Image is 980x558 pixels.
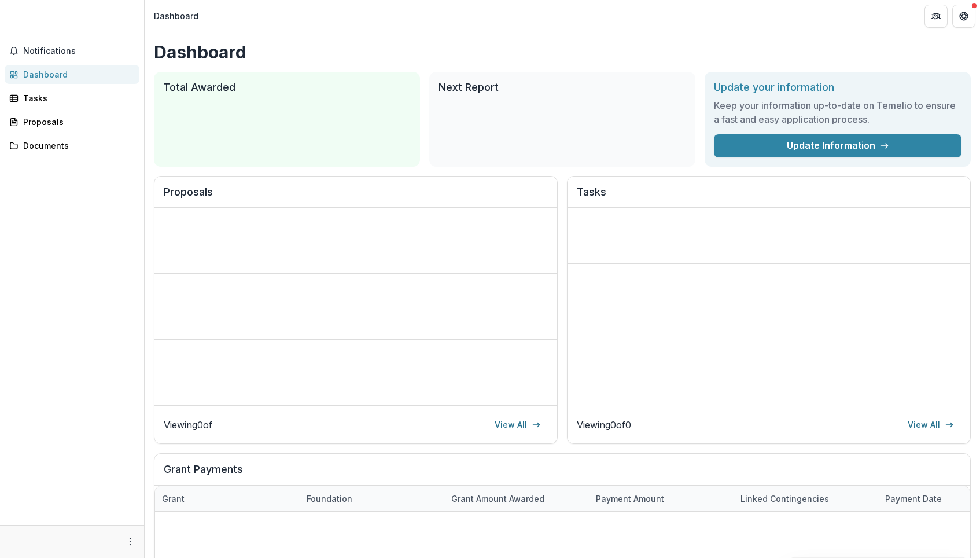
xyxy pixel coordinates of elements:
[901,416,961,434] a: View All
[164,186,548,208] h2: Proposals
[164,418,212,432] p: Viewing 0 of
[577,418,631,432] p: Viewing 0 of 0
[439,81,686,94] h2: Next Report
[23,139,130,152] div: Documents
[488,416,548,434] a: View All
[23,92,130,104] div: Tasks
[154,42,971,63] h1: Dashboard
[23,68,130,80] div: Dashboard
[5,89,139,108] a: Tasks
[149,8,203,24] nav: breadcrumb
[714,98,961,126] h3: Keep your information up-to-date on Temelio to ensure a fast and easy application process.
[5,136,139,155] a: Documents
[714,81,961,94] h2: Update your information
[23,46,135,56] span: Notifications
[952,5,975,28] button: Get Help
[154,10,198,22] div: Dashboard
[5,65,139,84] a: Dashboard
[5,42,139,60] button: Notifications
[924,5,948,28] button: Partners
[123,535,137,549] button: More
[5,112,139,131] a: Proposals
[163,81,411,94] h2: Total Awarded
[577,186,961,208] h2: Tasks
[164,463,961,485] h2: Grant Payments
[714,134,961,157] a: Update Information
[23,116,130,128] div: Proposals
